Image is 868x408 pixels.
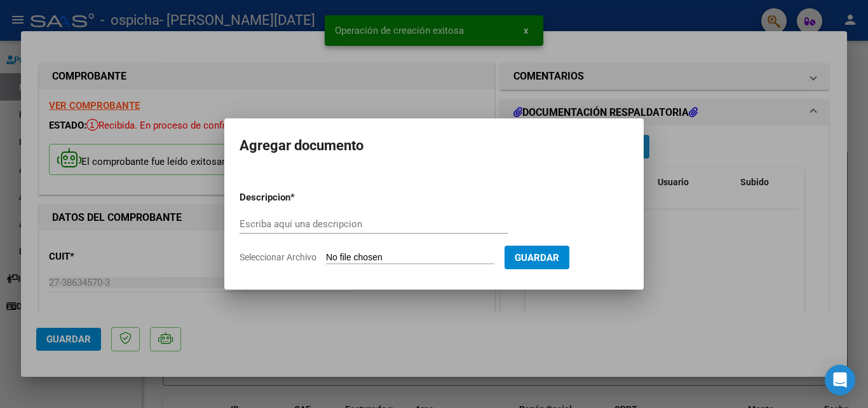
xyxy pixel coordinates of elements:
p: Descripcion [240,190,356,205]
button: Guardar [505,246,569,269]
span: Guardar [515,252,559,264]
h2: Agregar documento [240,134,628,158]
div: Open Intercom Messenger [825,365,855,395]
span: Seleccionar Archivo [240,252,316,262]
